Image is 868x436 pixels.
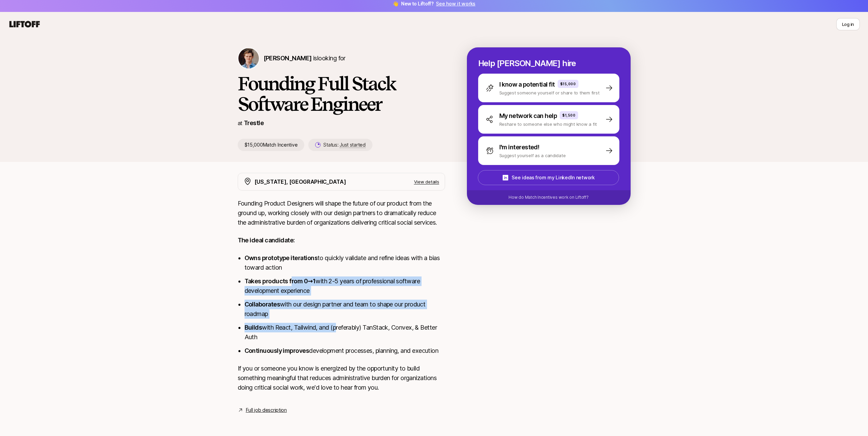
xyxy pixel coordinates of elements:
[245,323,445,342] li: with React, Tailwind, and (preferably) TanStack, Convex, & Better Auth
[560,81,576,87] p: $15,000
[562,112,575,118] p: $1,500
[244,119,264,126] a: Trestle
[264,54,345,63] p: is looking for
[436,1,475,6] a: See how it works
[264,55,312,62] span: [PERSON_NAME]
[238,364,445,392] p: If you or someone you know is energized by the opportunity to build something meaningful that red...
[836,18,860,30] button: Log in
[246,406,287,414] a: Full job description
[245,253,445,272] li: to quickly validate and refine ideas with a bias toward action
[245,324,262,331] strong: Builds
[245,301,280,308] strong: Collaborates
[323,141,365,149] p: Status:
[245,300,445,319] li: with our design partner and team to shape our product roadmap
[238,139,305,151] p: $15,000 Match Incentive
[245,347,309,354] strong: Continuously improves
[245,346,445,356] li: development processes, planning, and execution
[414,178,439,185] p: View details
[238,199,445,227] p: Founding Product Designers will shape the future of our product from the ground up, working close...
[499,89,600,96] p: Suggest someone yourself or share to them first
[499,111,557,121] p: My network can help
[238,119,242,127] p: at
[254,177,346,186] p: [US_STATE], [GEOGRAPHIC_DATA]
[499,152,566,159] p: Suggest yourself as a candidate
[478,170,619,185] button: See ideas from my LinkedIn network
[245,277,316,285] strong: Takes products from 0→1
[340,142,366,148] span: Just started
[238,48,259,69] img: Francis Barth
[499,142,540,152] p: I'm interested!
[245,276,445,296] li: with 2-5 years of professional software development experience
[478,59,619,68] p: Help [PERSON_NAME] hire
[238,237,295,244] strong: The ideal candidate:
[509,194,588,200] p: How do Match Incentives work on Liftoff?
[499,121,597,127] p: Reshare to someone else who might know a fit
[238,73,445,114] h1: Founding Full Stack Software Engineer
[245,254,318,261] strong: Owns prototype iterations
[499,80,555,89] p: I know a potential fit
[512,174,594,182] p: See ideas from my LinkedIn network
